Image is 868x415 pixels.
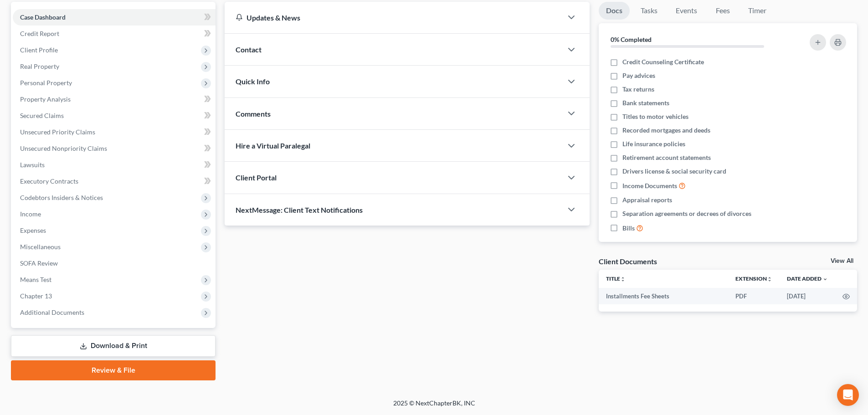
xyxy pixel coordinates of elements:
[236,77,270,86] span: Quick Info
[11,360,216,380] a: Review & File
[20,112,64,119] span: Secured Claims
[622,209,751,218] span: Separation agreements or decrees of divorces
[20,161,45,169] span: Lawsuits
[236,109,271,118] span: Comments
[822,277,828,282] i: expand_more
[780,288,835,304] td: [DATE]
[20,95,71,103] span: Property Analysis
[622,139,685,149] span: Life insurance policies
[20,194,103,201] span: Codebtors Insiders & Notices
[20,13,66,21] span: Case Dashboard
[622,85,654,94] span: Tax returns
[13,255,216,272] a: SOFA Review
[13,26,216,42] a: Credit Report
[13,108,216,124] a: Secured Claims
[599,2,630,20] a: Docs
[175,399,694,415] div: 2025 © NextChapterBK, INC
[20,226,46,234] span: Expenses
[633,2,665,20] a: Tasks
[13,173,216,190] a: Executory Contracts
[20,177,78,185] span: Executory Contracts
[20,144,107,152] span: Unsecured Nonpriority Claims
[735,275,772,282] a: Extensionunfold_more
[741,2,774,20] a: Timer
[622,181,677,190] span: Income Documents
[620,277,626,282] i: unfold_more
[622,57,704,67] span: Credit Counseling Certificate
[622,153,711,162] span: Retirement account statements
[11,335,216,357] a: Download & Print
[13,91,216,108] a: Property Analysis
[599,288,728,304] td: Installments Fee Sheets
[20,276,51,283] span: Means Test
[236,45,262,54] span: Contact
[20,79,72,87] span: Personal Property
[20,243,61,251] span: Miscellaneous
[606,275,626,282] a: Titleunfold_more
[13,140,216,157] a: Unsecured Nonpriority Claims
[20,62,59,70] span: Real Property
[20,292,52,300] span: Chapter 13
[13,124,216,140] a: Unsecured Priority Claims
[13,157,216,173] a: Lawsuits
[622,224,635,233] span: Bills
[236,205,363,214] span: NextMessage: Client Text Notifications
[728,288,780,304] td: PDF
[236,141,310,150] span: Hire a Virtual Paralegal
[622,167,726,176] span: Drivers license & social security card
[236,173,277,182] span: Client Portal
[236,13,551,22] div: Updates & News
[837,384,859,406] div: Open Intercom Messenger
[599,256,657,266] div: Client Documents
[20,30,59,37] span: Credit Report
[767,277,772,282] i: unfold_more
[708,2,737,20] a: Fees
[13,9,216,26] a: Case Dashboard
[622,71,655,80] span: Pay advices
[668,2,704,20] a: Events
[20,46,58,54] span: Client Profile
[20,308,84,316] span: Additional Documents
[622,112,688,121] span: Titles to motor vehicles
[622,126,710,135] span: Recorded mortgages and deeds
[622,98,669,108] span: Bank statements
[20,210,41,218] span: Income
[831,258,853,264] a: View All
[20,259,58,267] span: SOFA Review
[622,195,672,205] span: Appraisal reports
[20,128,95,136] span: Unsecured Priority Claims
[787,275,828,282] a: Date Added expand_more
[611,36,652,43] strong: 0% Completed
